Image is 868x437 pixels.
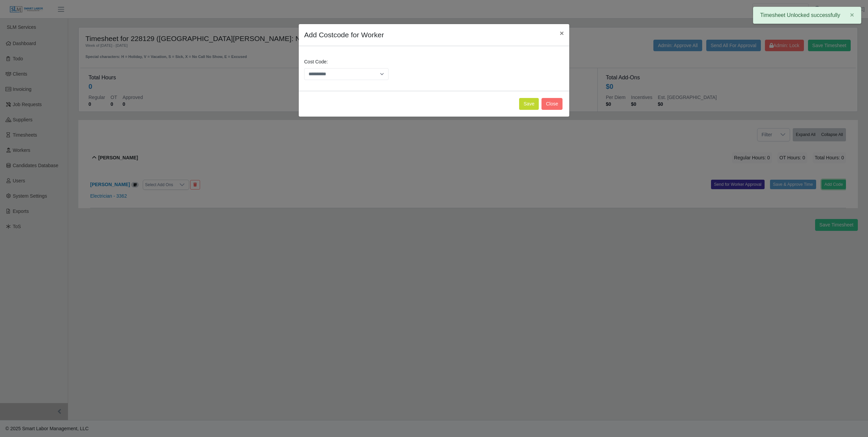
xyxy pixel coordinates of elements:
[753,7,861,24] div: Timesheet Unlocked successfully
[560,29,564,37] span: ×
[554,24,569,42] button: Close
[541,98,563,110] button: Close
[519,98,539,110] button: Save
[304,58,328,65] label: Cost Code:
[304,29,384,40] h4: Add Costcode for Worker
